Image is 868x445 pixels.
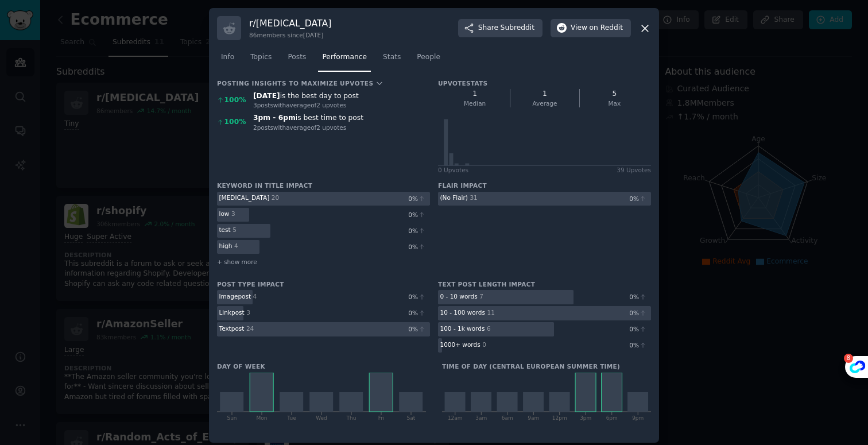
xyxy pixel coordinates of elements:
[253,114,296,122] b: 3pm - 6pm
[217,280,430,288] h3: Post Type Impact
[571,23,623,33] span: View
[219,210,230,218] div: low
[253,113,430,123] div: is best time to post
[227,415,237,421] tspan: Sun
[580,415,591,421] tspan: 3pm
[408,227,430,235] div: 0 %
[408,293,430,301] div: 0 %
[316,415,327,421] tspan: Wed
[246,324,254,332] div: 24
[340,79,383,87] button: Upvotes
[413,48,444,72] a: People
[606,415,618,421] tspan: 6pm
[246,308,250,316] div: 3
[219,324,245,332] div: Text post
[552,415,567,421] tspan: 12pm
[219,226,231,234] div: test
[479,292,483,300] div: 7
[407,415,416,421] tspan: Sat
[221,52,234,63] span: Info
[458,19,542,37] button: ShareSubreddit
[408,309,430,317] div: 0 %
[383,52,401,63] span: Stats
[346,415,356,421] tspan: Thu
[629,325,651,333] div: 0 %
[487,324,491,332] div: 6
[217,181,430,189] h3: Keyword in title impact
[444,99,506,107] div: Median
[629,309,651,317] div: 0 %
[231,210,235,218] div: 3
[438,166,468,174] div: 0 Upvote s
[288,52,306,63] span: Posts
[249,17,331,29] h3: r/ [MEDICAL_DATA]
[224,95,246,106] div: 100 %
[584,89,645,99] div: 5
[286,415,296,421] tspan: Tue
[514,89,575,99] div: 1
[378,415,385,421] tspan: Fri
[318,48,371,72] a: Performance
[219,242,232,250] div: high
[632,415,644,421] tspan: 9pm
[617,166,651,174] div: 39 Upvotes
[438,79,487,87] h3: Upvote Stats
[470,194,477,202] div: 31
[219,194,270,202] div: [MEDICAL_DATA]
[440,324,485,332] div: 100 - 1k words
[224,117,246,127] div: 100 %
[629,341,651,349] div: 0 %
[417,52,440,63] span: People
[440,194,468,202] div: (No Flair)
[217,362,426,370] h3: Day of week
[253,123,430,131] div: 2 post s with average of 2 upvote s
[379,48,405,72] a: Stats
[442,362,651,370] h3: Time of day ( Central European Summer Time )
[217,48,238,72] a: Info
[253,292,257,300] div: 4
[551,19,631,37] button: Viewon Reddit
[440,308,485,316] div: 10 - 100 words
[444,89,506,99] div: 1
[219,292,251,300] div: Image post
[217,258,257,266] span: + show more
[246,48,276,72] a: Topics
[249,31,331,39] div: 86 members since [DATE]
[629,195,651,203] div: 0 %
[501,23,534,33] span: Subreddit
[253,101,430,109] div: 3 post s with average of 2 upvote s
[478,23,534,33] span: Share
[272,194,279,202] div: 20
[590,23,623,33] span: on Reddit
[253,91,430,102] div: is the best day to post
[438,181,651,189] h3: Flair impact
[514,99,575,107] div: Average
[408,243,430,251] div: 0 %
[408,195,430,203] div: 0 %
[482,340,486,349] div: 0
[502,415,513,421] tspan: 6am
[234,242,238,250] div: 4
[322,52,367,63] span: Performance
[475,415,487,421] tspan: 3am
[528,415,539,421] tspan: 9am
[250,52,272,63] span: Topics
[629,293,651,301] div: 0 %
[408,325,430,333] div: 0 %
[217,79,338,87] div: Posting Insights to maximize
[440,292,478,300] div: 0 - 10 words
[487,308,494,316] div: 11
[408,211,430,219] div: 0 %
[448,415,463,421] tspan: 12am
[440,340,480,349] div: 1000+ words
[438,280,651,288] h3: Text Post Length Impact
[253,92,280,100] b: [DATE]
[284,48,310,72] a: Posts
[219,308,245,316] div: Link post
[340,79,374,87] span: Upvotes
[584,99,645,107] div: Max
[257,415,268,421] tspan: Mon
[232,226,237,234] div: 5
